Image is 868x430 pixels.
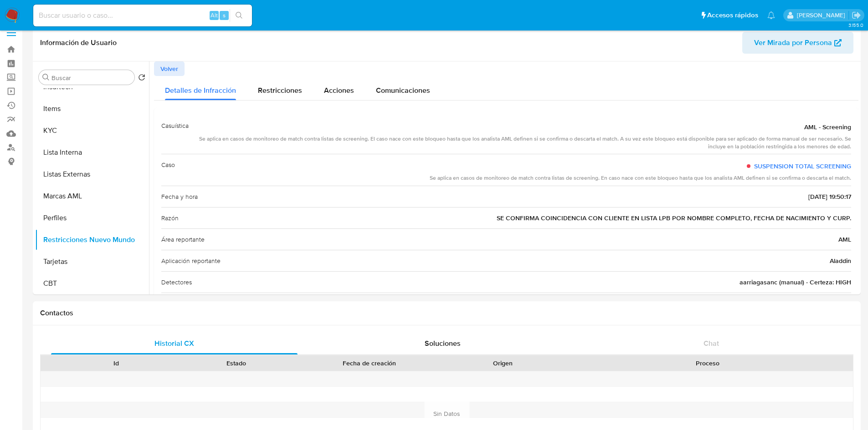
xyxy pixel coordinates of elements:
button: Buscar [42,74,50,81]
div: Id [63,359,170,368]
button: Lista Interna [35,142,149,163]
button: search-icon [230,9,248,22]
span: Historial CX [154,338,194,349]
button: Ver Mirada por Persona [742,32,853,54]
p: francisco.martinezsilva@mercadolibre.com.mx [797,11,848,20]
span: Soluciones [425,338,461,349]
div: Estado [183,359,290,368]
div: Fecha de creación [303,359,437,368]
span: s [223,11,226,20]
button: Perfiles [35,207,149,229]
button: Volver al orden por defecto [138,74,145,84]
span: Accesos rápidos [707,10,758,20]
button: Restricciones Nuevo Mundo [35,229,149,251]
input: Buscar usuario o caso... [33,10,252,21]
div: Origen [449,359,556,368]
button: KYC [35,120,149,142]
button: Marcas AML [35,185,149,207]
input: Buscar [51,74,131,82]
button: CBT [35,273,149,294]
button: Items [35,98,149,120]
h1: Contactos [40,309,853,318]
div: Proceso [569,359,847,368]
h1: Información de Usuario [40,38,117,47]
a: Salir [852,10,861,20]
button: Listas Externas [35,163,149,185]
span: 3.155.0 [848,21,863,29]
span: Alt [211,11,218,20]
button: Tarjetas [35,251,149,273]
a: Notificaciones [767,11,775,19]
span: Ver Mirada por Persona [754,32,832,54]
span: Chat [704,338,719,349]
